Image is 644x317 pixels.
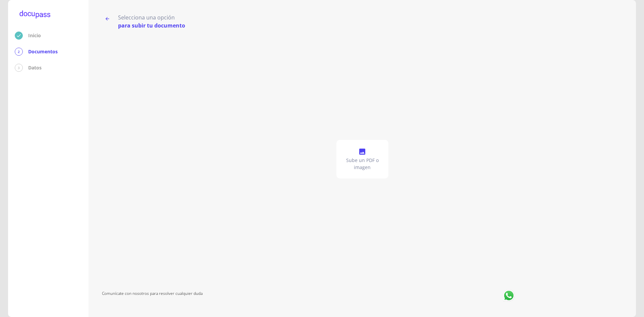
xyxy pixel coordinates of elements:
[15,64,23,72] div: 3
[15,7,55,23] img: logo
[28,64,42,71] p: Datos
[502,289,516,302] img: whatsapp logo
[28,48,58,55] p: Documentos
[339,157,386,170] p: Sube un PDF o imagen
[28,32,41,39] p: Inicio
[118,21,185,30] p: para subir tu documento
[118,13,185,21] p: Selecciona una opción
[15,48,23,56] div: 2
[102,289,492,304] p: Comunícate con nosotros para resolver cualquier duda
